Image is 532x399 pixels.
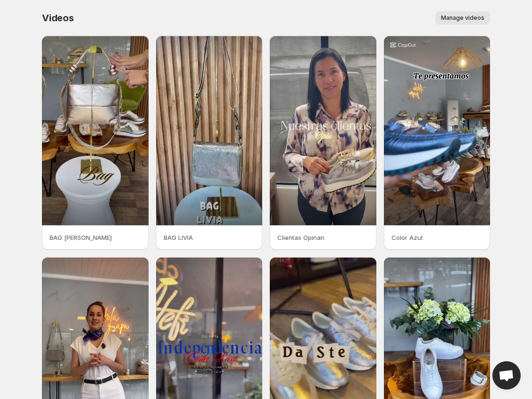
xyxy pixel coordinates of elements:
[492,361,521,390] div: Open chat
[441,14,484,22] span: Manage videos
[164,233,255,242] p: BAG LIVIA
[50,233,141,242] p: BAG [PERSON_NAME]
[277,233,369,242] p: Clientas Opinan
[435,11,490,25] button: Manage videos
[391,233,483,242] p: Color Azul
[42,12,74,24] span: Videos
